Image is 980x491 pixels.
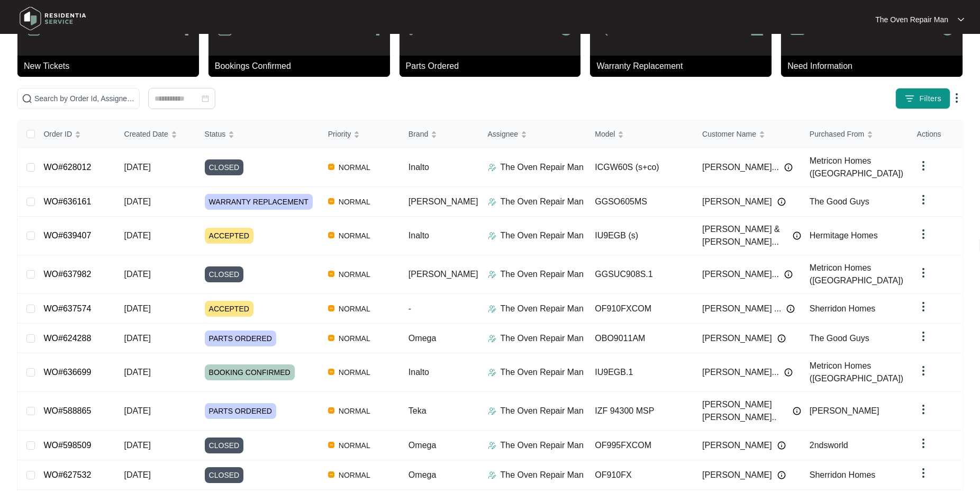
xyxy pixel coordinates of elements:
[328,471,334,478] img: Vercel Logo
[124,231,151,240] span: [DATE]
[124,163,151,172] span: [DATE]
[196,120,320,148] th: Status
[501,469,584,481] p: The Oven Repair Man
[501,332,584,345] p: The Oven Repair Man
[784,270,793,279] img: Info icon
[334,469,375,481] span: NORMAL
[334,195,375,208] span: NORMAL
[409,406,427,415] span: Teka
[810,197,869,206] span: The Good Guys
[586,431,694,460] td: OF995FXCOM
[586,217,694,255] td: IU9EGB (s)
[784,368,793,377] img: Info icon
[43,470,91,479] a: WO#627532
[43,368,91,377] a: WO#636699
[488,163,496,172] img: Assigner Icon
[328,164,334,170] img: Vercel Logo
[488,128,519,140] span: Assignee
[409,441,436,450] span: Omega
[116,120,196,148] th: Created Date
[777,334,786,343] img: Info icon
[334,439,375,452] span: NORMAL
[702,223,787,248] span: [PERSON_NAME] & [PERSON_NAME]...
[24,60,199,73] p: New Tickets
[488,334,496,343] img: Assigner Icon
[940,14,955,40] p: 0
[124,197,151,206] span: [DATE]
[334,366,375,379] span: NORMAL
[124,368,151,377] span: [DATE]
[895,88,950,109] button: filter iconFilters
[205,364,295,380] span: BOOKING CONFIRMED
[43,304,91,313] a: WO#637574
[917,467,930,479] img: dropdown arrow
[586,294,694,324] td: OF910FXCOM
[488,407,496,415] img: Assigner Icon
[810,128,864,140] span: Purchased From
[917,300,930,313] img: dropdown arrow
[124,128,168,140] span: Created Date
[919,93,941,104] span: Filters
[328,271,334,277] img: Vercel Logo
[958,17,964,22] img: dropdown arrow
[787,60,963,73] p: Need Information
[334,302,375,315] span: NORMAL
[205,301,253,317] span: ACCEPTED
[501,366,584,379] p: The Oven Repair Man
[501,161,584,174] p: The Oven Repair Man
[702,439,772,452] span: [PERSON_NAME]
[406,60,581,73] p: Parts Ordered
[34,93,135,104] input: Search by Order Id, Assignee Name, Customer Name, Brand and Model
[875,14,948,25] p: The Oven Repair Man
[810,304,876,313] span: Sherridon Homes
[334,405,375,417] span: NORMAL
[16,3,90,34] img: residentia service logo
[586,187,694,217] td: GGSO605MS
[205,159,244,175] span: CLOSED
[786,305,795,313] img: Info icon
[43,163,91,172] a: WO#628012
[215,60,390,73] p: Bookings Confirmed
[43,406,91,415] a: WO#588865
[409,368,429,377] span: Inalto
[22,93,32,104] img: search-icon
[334,332,375,345] span: NORMAL
[501,229,584,242] p: The Oven Repair Man
[501,268,584,281] p: The Oven Repair Man
[43,270,91,279] a: WO#637982
[488,198,496,206] img: Assigner Icon
[749,14,764,40] p: 1
[917,330,930,343] img: dropdown arrow
[917,228,930,240] img: dropdown arrow
[409,334,436,343] span: Omega
[595,128,615,140] span: Model
[810,441,848,450] span: 2ndsworld
[479,120,587,148] th: Assignee
[205,467,244,483] span: CLOSED
[409,163,429,172] span: Inalto
[793,407,801,415] img: Info icon
[488,231,496,240] img: Assigner Icon
[784,163,793,172] img: Info icon
[334,229,375,242] span: NORMAL
[205,266,244,282] span: CLOSED
[205,331,276,346] span: PARTS ORDERED
[702,469,772,481] span: [PERSON_NAME]
[124,304,151,313] span: [DATE]
[501,439,584,452] p: The Oven Repair Man
[586,148,694,187] td: ICGW60S (s+co)
[702,268,779,281] span: [PERSON_NAME]...
[917,193,930,206] img: dropdown arrow
[205,128,226,140] span: Status
[810,334,869,343] span: The Good Guys
[810,470,876,479] span: Sherridon Homes
[43,231,91,240] a: WO#639407
[488,471,496,479] img: Assigner Icon
[368,14,382,40] p: 4
[586,255,694,294] td: GGSUC908S.1
[501,302,584,315] p: The Oven Repair Man
[205,228,253,244] span: ACCEPTED
[409,197,478,206] span: [PERSON_NAME]
[702,128,756,140] span: Customer Name
[328,335,334,341] img: Vercel Logo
